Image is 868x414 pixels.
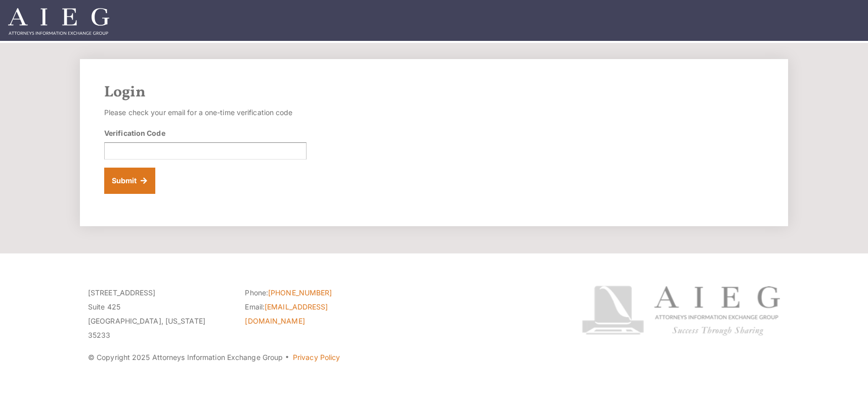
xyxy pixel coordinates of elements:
[104,83,764,101] h2: Login
[582,286,780,336] img: Attorneys Information Exchange Group logo
[88,286,230,342] p: [STREET_ADDRESS] Suite 425 [GEOGRAPHIC_DATA], [US_STATE] 35233
[104,168,155,194] button: Submit
[104,106,307,120] p: Please check your email for a one-time verification code
[104,128,165,138] label: Verification Code
[245,286,386,300] li: Phone:
[8,8,109,35] img: Attorneys Information Exchange Group
[88,350,544,365] p: © Copyright 2025 Attorneys Information Exchange Group
[245,302,328,325] a: [EMAIL_ADDRESS][DOMAIN_NAME]
[285,357,289,362] span: ·
[293,353,340,361] a: Privacy Policy
[245,300,386,328] li: Email:
[268,288,332,297] a: [PHONE_NUMBER]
